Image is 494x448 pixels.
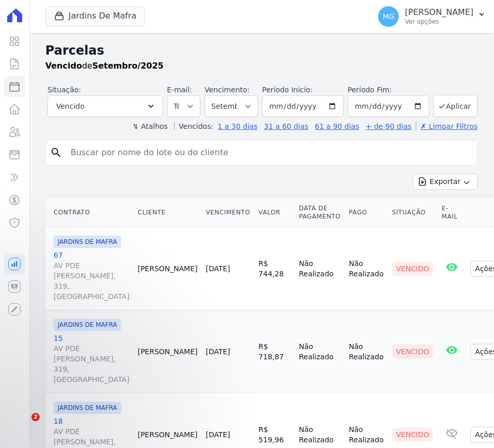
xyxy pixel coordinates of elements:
span: JARDINS DE MAFRA [54,402,121,414]
button: Vencido [47,95,163,117]
span: 2 [31,413,40,421]
td: R$ 718,87 [254,310,295,393]
span: AV PDE [PERSON_NAME], 319, [GEOGRAPHIC_DATA] [54,260,129,302]
td: Não Realizado [345,227,387,310]
label: Vencidos: [174,122,213,130]
label: E-mail: [167,86,192,94]
th: Contrato [45,198,133,227]
a: + de 90 dias [366,122,412,130]
th: Valor [254,198,295,227]
th: Pago [345,198,387,227]
h2: Parcelas [45,41,478,60]
a: [DATE] [206,430,230,439]
th: Cliente [133,198,201,227]
input: Buscar por nome do lote ou do cliente [64,142,473,163]
button: MG [PERSON_NAME] Ver opções [370,2,494,31]
td: Não Realizado [345,310,387,393]
span: JARDINS DE MAFRA [54,319,121,331]
p: Ver opções [405,18,473,26]
label: Situação: [47,86,81,94]
button: Exportar [413,174,478,190]
p: [PERSON_NAME] [405,7,473,18]
th: Vencimento [201,198,254,227]
a: [DATE] [206,264,230,273]
div: Vencido [392,344,434,359]
td: Não Realizado [295,310,345,393]
strong: Setembro/2025 [92,61,163,71]
th: Situação [388,198,438,227]
label: Período Fim: [348,85,429,95]
button: Jardins De Mafra [45,6,145,26]
label: Vencimento: [205,86,249,94]
a: ✗ Limpar Filtros [416,122,478,130]
label: ↯ Atalhos [132,122,167,130]
div: Vencido [392,427,434,442]
strong: Vencido [45,61,82,71]
span: AV PDE [PERSON_NAME], 319, [GEOGRAPHIC_DATA] [54,343,129,385]
div: Vencido [392,261,434,276]
span: JARDINS DE MAFRA [54,236,121,248]
button: Aplicar [433,95,478,117]
span: MG [383,13,395,20]
label: Período Inicío: [262,86,313,94]
td: Não Realizado [295,227,345,310]
a: 1 a 30 dias [218,122,258,130]
a: [DATE] [206,347,230,356]
i: search [50,146,62,159]
a: 15AV PDE [PERSON_NAME], 319, [GEOGRAPHIC_DATA] [54,333,129,385]
a: 31 a 60 dias [264,122,308,130]
iframe: Intercom live chat [10,413,35,438]
th: E-mail [437,198,466,227]
p: de [45,60,163,72]
td: [PERSON_NAME] [133,310,201,393]
a: 61 a 90 dias [315,122,359,130]
a: 67AV PDE [PERSON_NAME], 319, [GEOGRAPHIC_DATA] [54,250,129,302]
span: Vencido [56,100,84,112]
th: Data de Pagamento [295,198,345,227]
td: R$ 744,28 [254,227,295,310]
td: [PERSON_NAME] [133,227,201,310]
